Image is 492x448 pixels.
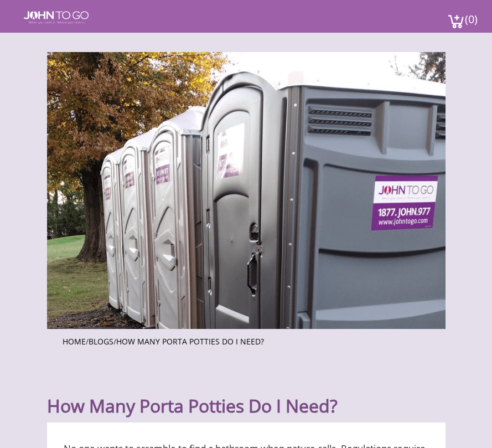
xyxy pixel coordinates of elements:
[24,11,89,24] img: JOHN to go
[63,333,429,347] ul: / /
[47,368,446,417] h1: How Many Porta Potties Do I Need?
[464,3,478,27] span: (0)
[448,14,464,29] img: cart a
[63,336,86,347] a: Home
[116,336,264,347] a: How Many Porta Potties Do I Need?
[448,404,492,448] button: Live Chat
[89,336,113,347] a: Blogs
